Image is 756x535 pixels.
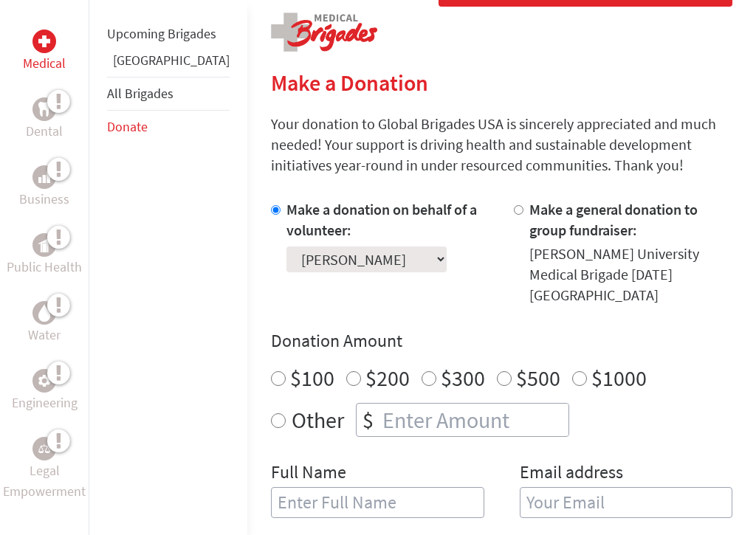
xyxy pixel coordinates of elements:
[107,85,173,102] a: All Brigades
[292,403,344,437] label: Other
[32,437,56,460] div: Legal Empowerment
[113,52,230,69] a: [GEOGRAPHIC_DATA]
[38,375,50,387] img: Engineering
[32,165,56,189] div: Business
[107,77,230,111] li: All Brigades
[529,200,698,239] label: Make a general donation to group fundraiser:
[441,364,485,392] label: $300
[290,364,334,392] label: $100
[271,329,732,353] h4: Donation Amount
[23,30,66,74] a: MedicalMedical
[107,111,230,143] li: Donate
[516,364,560,392] label: $500
[271,487,484,518] input: Enter Full Name
[38,304,50,321] img: Water
[365,364,410,392] label: $200
[19,165,69,210] a: BusinessBusiness
[38,444,50,453] img: Legal Empowerment
[520,487,733,518] input: Your Email
[591,364,647,392] label: $1000
[520,460,623,487] label: Email address
[23,53,66,74] p: Medical
[38,102,50,116] img: Dental
[38,35,50,47] img: Medical
[7,257,82,277] p: Public Health
[32,369,56,393] div: Engineering
[19,189,69,210] p: Business
[107,50,230,77] li: Panama
[529,244,733,306] div: [PERSON_NAME] University Medical Brigade [DATE] [GEOGRAPHIC_DATA]
[12,393,78,413] p: Engineering
[271,114,732,176] p: Your donation to Global Brigades USA is sincerely appreciated and much needed! Your support is dr...
[38,238,50,252] img: Public Health
[107,18,230,50] li: Upcoming Brigades
[26,121,63,142] p: Dental
[3,460,86,502] p: Legal Empowerment
[271,13,377,52] img: logo-medical.png
[107,118,148,135] a: Donate
[286,200,477,239] label: Make a donation on behalf of a volunteer:
[12,369,78,413] a: EngineeringEngineering
[379,404,568,436] input: Enter Amount
[271,69,732,96] h2: Make a Donation
[28,325,61,345] p: Water
[32,233,56,257] div: Public Health
[271,460,346,487] label: Full Name
[32,301,56,325] div: Water
[32,30,56,53] div: Medical
[32,97,56,121] div: Dental
[357,404,379,436] div: $
[28,301,61,345] a: WaterWater
[38,171,50,183] img: Business
[26,97,63,142] a: DentalDental
[3,437,86,502] a: Legal EmpowermentLegal Empowerment
[7,233,82,277] a: Public HealthPublic Health
[107,25,216,42] a: Upcoming Brigades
